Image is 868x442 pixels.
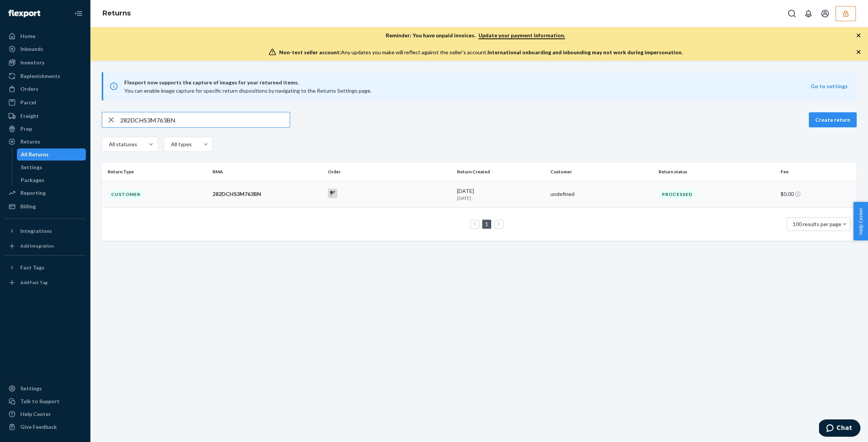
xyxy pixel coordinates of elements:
div: Add Integration [20,243,54,249]
a: All Returns [17,148,86,161]
a: Freight [5,110,86,122]
button: Give Feedback [5,421,86,433]
div: Add Fast Tag [20,279,47,286]
span: You can enable image capture for specific return dispositions by navigating to the Returns Settin... [124,87,371,94]
a: Add Fast Tag [5,277,86,289]
button: Create return [809,112,857,127]
div: Parcel [20,99,36,106]
div: Customer [108,190,144,199]
div: Fast Tags [20,264,44,271]
p: Reminder: You have unpaid invoices. [386,32,565,39]
th: Fee [778,163,857,181]
button: Go to settings [811,83,848,90]
div: Freight [20,112,39,120]
div: Reporting [20,189,46,197]
span: International onboarding and inbounding may not work during impersonation. [487,49,683,55]
button: Talk to Support [5,395,86,407]
span: 100 results per page [793,221,841,227]
button: Help Center [853,202,868,240]
span: Non-test seller account: [279,49,341,55]
th: Return status [656,163,778,181]
button: Open notifications [801,6,816,21]
a: Billing [5,200,86,213]
div: 282DCHS3M763BN [212,190,321,198]
button: Close Navigation [71,6,86,21]
div: Inbounds [20,45,43,53]
div: Orders [20,85,38,93]
div: All statuses [109,141,136,148]
div: Packages [21,176,44,184]
a: Update your payment information. [478,32,565,39]
div: Prep [20,125,32,133]
div: Settings [21,164,42,171]
div: Home [20,32,35,40]
div: Help Center [20,410,51,418]
a: Parcel [5,96,86,109]
a: Orders [5,83,86,95]
div: Billing [20,203,36,210]
div: Replenishments [20,72,60,80]
div: Any updates you make will reflect against the seller's account. [279,49,683,56]
th: Order [325,163,454,181]
a: Reporting [5,187,86,199]
th: Return Created [454,163,547,181]
span: Flexport now supports the capture of images for your returned items. [124,78,811,87]
a: Settings [5,382,86,395]
button: Integrations [5,225,86,237]
iframe: Opens a widget where you can chat to one of our agents [819,419,860,438]
th: Customer [547,163,655,181]
button: Open Search Box [784,6,799,21]
div: Talk to Support [20,398,60,405]
a: Replenishments [5,70,86,82]
div: Returns [20,138,40,145]
a: Packages [17,174,86,186]
a: Prep [5,123,86,135]
div: Inventory [20,59,44,66]
a: Returns [102,9,131,17]
a: Page 1 is your current page [484,221,490,227]
div: Give Feedback [20,423,57,431]
div: [DATE] [457,187,544,201]
input: Search returns by rma, id, tracking number [120,112,290,127]
div: Processed [659,190,696,199]
div: undefined [550,190,652,198]
div: All types [171,141,191,148]
td: $0.00 [778,181,857,207]
p: [DATE] [457,195,544,201]
a: Add Integration [5,240,86,252]
a: Inventory [5,57,86,69]
div: Settings [20,385,42,392]
a: Settings [17,161,86,173]
img: Flexport logo [8,10,40,17]
div: All Returns [21,151,49,158]
th: Return Type [102,163,209,181]
a: Home [5,30,86,42]
a: Help Center [5,408,86,420]
ol: breadcrumbs [96,3,137,24]
button: Open account menu [818,6,833,21]
button: Fast Tags [5,262,86,274]
a: Inbounds [5,43,86,55]
th: RMA [209,163,324,181]
a: Returns [5,136,86,148]
div: Integrations [20,227,52,235]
